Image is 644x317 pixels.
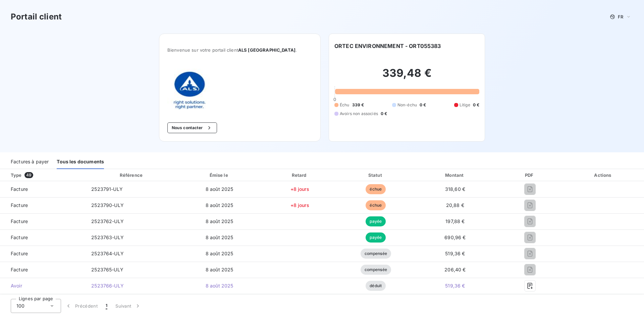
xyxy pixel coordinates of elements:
span: Échu [340,102,350,108]
span: FR [618,14,623,19]
div: PDF [498,172,561,178]
span: Facture [5,186,80,193]
div: Montant [415,172,495,178]
span: +8 jours [290,186,309,192]
span: Non-échu [397,102,417,108]
span: Facture [5,250,80,257]
div: Référence [120,172,143,178]
h3: Portail client [11,11,62,23]
span: 197,88 € [445,218,465,224]
span: 8 août 2025 [206,283,233,288]
span: 1 [106,303,107,309]
span: échue [366,200,386,210]
button: Nous contacter [167,122,217,133]
span: 8 août 2025 [206,251,233,256]
span: 0 [333,97,336,102]
span: 206,40 € [444,267,466,272]
span: 2523764-ULY [91,251,124,256]
h6: ORTEC ENVIRONNEMENT - ORT055383 [334,42,441,50]
span: 49 [24,172,33,178]
span: 2523762-ULY [91,218,124,224]
div: Retard [263,172,337,178]
button: Précédent [61,299,102,313]
span: 2523790-ULY [91,202,124,208]
span: payée [366,232,386,243]
span: Avoirs non associés [340,111,378,117]
span: 2523763-ULY [91,234,124,240]
span: 318,60 € [445,186,465,192]
div: Actions [564,172,643,178]
span: 8 août 2025 [206,218,233,224]
span: 519,36 € [445,283,465,288]
span: 2523791-ULY [91,186,123,192]
h2: 339,48 € [334,66,479,87]
span: 8 août 2025 [206,186,233,192]
span: +8 jours [290,202,309,208]
span: ALS [GEOGRAPHIC_DATA] [238,47,296,53]
span: Avoir [5,282,80,289]
span: déduit [366,281,386,291]
span: 0 € [473,102,479,108]
span: Facture [5,218,80,225]
span: 519,36 € [445,251,465,256]
span: Facture [5,202,80,209]
span: Facture [5,266,80,273]
div: Factures à payer [11,155,49,169]
div: Statut [339,172,412,178]
span: 2523766-ULY [91,283,124,288]
span: échue [366,184,386,194]
span: Litige [460,102,470,108]
span: 8 août 2025 [206,202,233,208]
span: compensée [361,265,391,275]
span: 2523765-ULY [91,267,123,272]
div: Émise le [179,172,260,178]
span: 100 [16,303,24,309]
span: Bienvenue sur votre portail client . [167,47,312,53]
div: Type [7,172,85,178]
button: 1 [102,299,111,313]
span: 8 août 2025 [206,267,233,272]
span: Facture [5,234,80,241]
span: 8 août 2025 [206,234,233,240]
span: payée [366,216,386,226]
img: Company logo [167,69,210,112]
span: 0 € [420,102,426,108]
div: Tous les documents [57,155,104,169]
span: 690,96 € [444,234,466,240]
span: 339 € [352,102,364,108]
button: Suivant [111,299,145,313]
span: 0 € [381,111,387,117]
span: 20,88 € [446,202,464,208]
span: compensée [361,249,391,259]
